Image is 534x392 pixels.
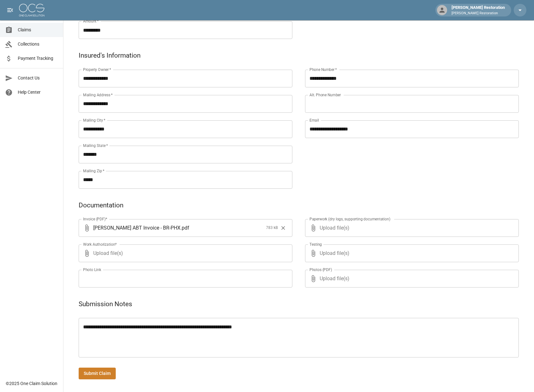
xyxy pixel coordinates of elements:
span: Upload file(s) [320,244,502,262]
span: [PERSON_NAME] ABT Invoice - BR-PHX [93,224,180,231]
label: Mailing City [83,117,106,123]
label: Invoice (PDF)* [83,216,107,222]
label: Alt. Phone Number [309,92,341,98]
span: Contact Us [18,75,58,81]
label: Mailing State [83,143,108,148]
label: Property Owner [83,67,111,72]
button: Clear [278,223,288,233]
label: Mailing Zip [83,168,105,174]
span: Upload file(s) [320,270,502,288]
label: Work Authorization* [83,242,117,247]
button: open drawer [4,4,16,16]
p: [PERSON_NAME] Restoration [452,11,505,16]
span: Payment Tracking [18,55,58,62]
span: Collections [18,41,58,47]
span: Help Center [18,89,58,96]
span: Upload file(s) [320,219,502,237]
label: Testing [309,242,322,247]
label: Phone Number [309,67,337,72]
div: [PERSON_NAME] Restoration [449,4,507,16]
label: Mailing Address [83,92,113,98]
span: Upload file(s) [93,244,275,262]
button: Submit Claim [79,368,116,379]
label: Email [309,117,319,123]
label: Amount [83,18,99,24]
label: Photo Link [83,267,101,272]
span: 783 kB [266,225,278,231]
img: ocs-logo-white-transparent.png [19,4,44,16]
span: . pdf [180,224,189,231]
label: Paperwork (dry logs, supporting documentation) [309,216,390,222]
span: Claims [18,27,58,33]
label: Photos (PDF) [309,267,332,272]
div: © 2025 One Claim Solution [6,380,57,387]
